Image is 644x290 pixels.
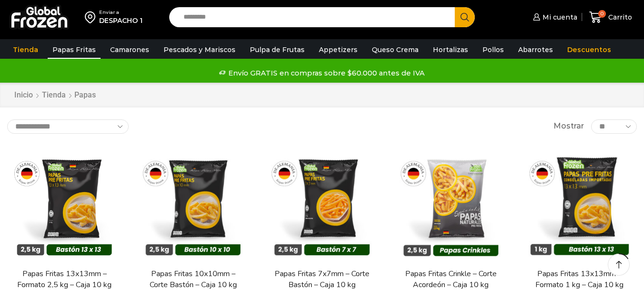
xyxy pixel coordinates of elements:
[99,9,143,16] div: Enviar a
[455,7,475,27] button: Search button
[245,41,309,59] a: Pulpa de Frutas
[562,41,616,59] a: Descuentos
[553,121,584,132] span: Mostrar
[105,41,154,59] a: Camarones
[513,41,558,59] a: Abarrotes
[367,41,423,59] a: Queso Crema
[48,41,101,59] a: Papas Fritas
[478,41,509,59] a: Pollos
[159,41,240,59] a: Pescados y Mariscos
[598,10,606,18] span: 0
[314,41,362,59] a: Appetizers
[41,90,66,101] a: Tienda
[14,90,96,101] nav: Breadcrumb
[99,16,143,25] div: DESPACHO 1
[14,90,33,101] a: Inicio
[8,41,43,59] a: Tienda
[540,12,577,22] span: Mi cuenta
[531,8,577,27] a: Mi cuenta
[85,9,99,25] img: address-field-icon.svg
[7,119,129,134] select: Pedido de la tienda
[606,12,632,22] span: Carrito
[74,90,96,99] h1: Papas
[587,6,634,29] a: 0 Carrito
[428,41,473,59] a: Hortalizas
